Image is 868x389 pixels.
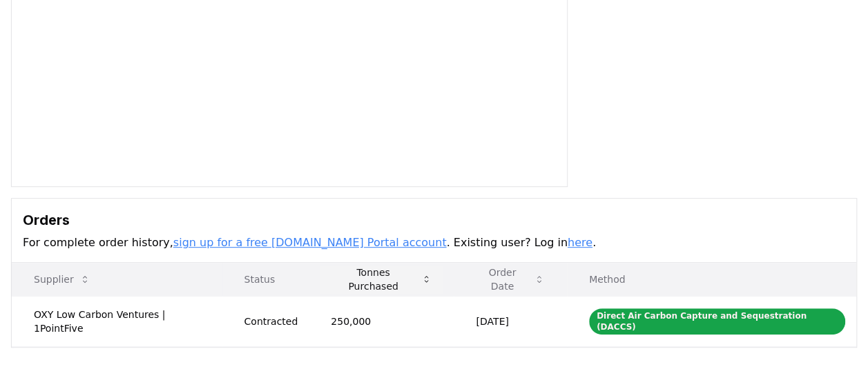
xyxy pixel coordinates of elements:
p: For complete order history, . Existing user? Log in . [23,235,845,251]
p: Status [233,272,298,286]
button: Supplier [23,266,102,293]
a: sign up for a free [DOMAIN_NAME] Portal account [173,236,447,249]
a: here [568,236,592,249]
h3: Orders [23,210,845,230]
div: Contracted [244,315,298,328]
td: 250,000 [309,296,454,346]
td: OXY Low Carbon Ventures | 1PointFive [12,296,222,346]
td: [DATE] [454,296,566,346]
p: Method [578,272,845,286]
div: Direct Air Carbon Capture and Sequestration (DACCS) [589,308,845,335]
button: Tonnes Purchased [320,266,443,293]
button: Order Date [465,266,555,293]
